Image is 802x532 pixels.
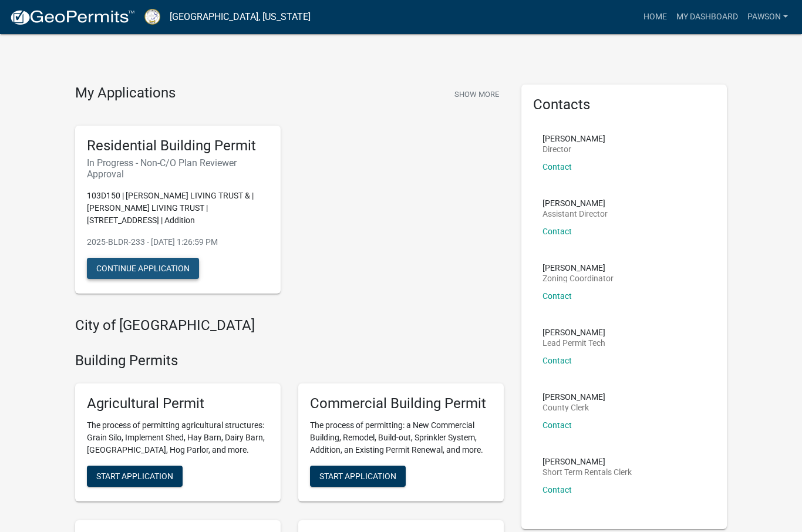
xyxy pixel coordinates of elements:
[542,420,572,430] a: Contact
[87,395,269,412] h5: Agricultural Permit
[542,199,608,207] p: [PERSON_NAME]
[75,317,504,334] h4: City of [GEOGRAPHIC_DATA]
[87,157,269,180] h6: In Progress - Non-C/O Plan Reviewer Approval
[310,466,406,487] button: Start Application
[542,356,572,365] a: Contact
[743,6,793,28] a: Pawson
[542,328,605,336] p: [PERSON_NAME]
[170,7,311,27] a: [GEOGRAPHIC_DATA], [US_STATE]
[144,9,160,25] img: Putnam County, Georgia
[542,393,605,401] p: [PERSON_NAME]
[87,258,199,279] button: Continue Application
[542,227,572,236] a: Contact
[542,145,605,153] p: Director
[542,274,614,282] p: Zoning Coordinator
[75,85,176,102] h4: My Applications
[542,457,632,466] p: [PERSON_NAME]
[87,419,269,456] p: The process of permitting agricultural structures: Grain Silo, Implement Shed, Hay Barn, Dairy Ba...
[672,6,743,28] a: My Dashboard
[87,137,269,154] h5: Residential Building Permit
[542,291,572,301] a: Contact
[310,395,492,412] h5: Commercial Building Permit
[542,403,605,412] p: County Clerk
[96,472,173,481] span: Start Application
[87,236,269,248] p: 2025-BLDR-233 - [DATE] 1:26:59 PM
[87,190,269,227] p: 103D150 | [PERSON_NAME] LIVING TRUST & | [PERSON_NAME] LIVING TRUST | [STREET_ADDRESS] | Addition
[319,472,396,481] span: Start Application
[87,466,183,487] button: Start Application
[542,162,572,171] a: Contact
[542,339,605,347] p: Lead Permit Tech
[310,419,492,456] p: The process of permitting: a New Commercial Building, Remodel, Build-out, Sprinkler System, Addit...
[542,210,608,218] p: Assistant Director
[542,485,572,494] a: Contact
[542,468,632,476] p: Short Term Rentals Clerk
[542,134,605,143] p: [PERSON_NAME]
[75,352,504,369] h4: Building Permits
[639,6,672,28] a: Home
[542,264,614,272] p: [PERSON_NAME]
[533,96,715,113] h5: Contacts
[450,85,504,104] button: Show More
